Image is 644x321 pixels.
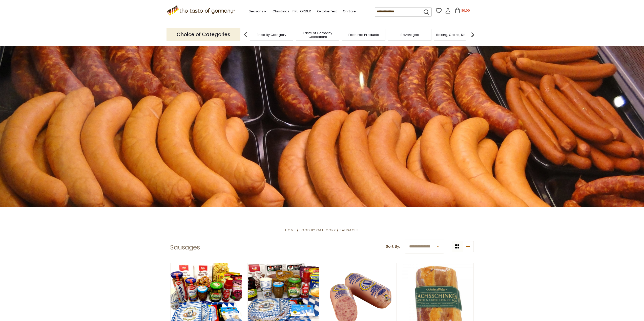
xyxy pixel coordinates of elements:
[273,9,311,14] a: Christmas - PRE-ORDER
[317,9,337,14] a: Oktoberfest
[343,9,356,14] a: On Sale
[249,9,266,14] a: Seasons
[170,244,200,251] h1: Sausages
[461,8,470,13] span: $0.00
[348,33,379,37] a: Featured Products
[240,30,251,40] img: previous arrow
[468,30,478,40] img: next arrow
[436,33,475,37] a: Baking, Cakes, Desserts
[401,33,419,37] a: Beverages
[257,33,286,37] a: Food By Category
[300,228,336,233] a: Food By Category
[452,8,473,15] button: $0.00
[167,28,240,41] p: Choice of Categories
[297,31,338,39] a: Taste of Germany Collections
[285,228,296,233] a: Home
[340,228,359,233] a: Sausages
[386,243,400,250] label: Sort By:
